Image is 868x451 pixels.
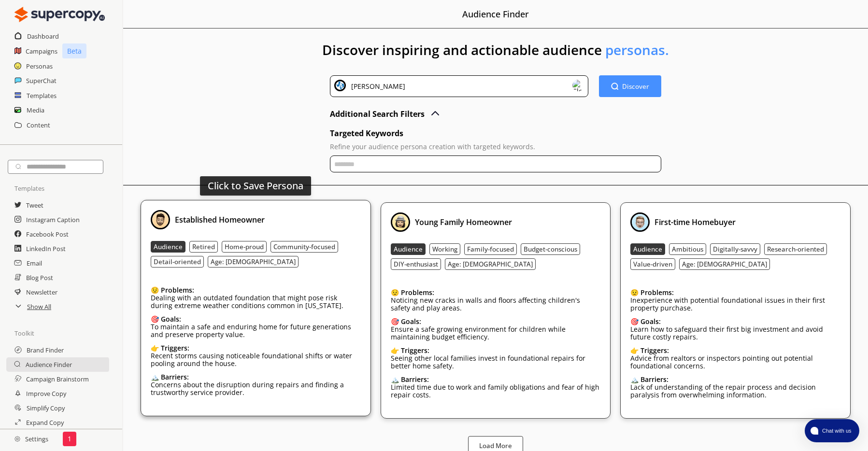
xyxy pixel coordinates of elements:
[151,286,361,294] div: 😟
[633,260,672,268] b: Value-driven
[26,198,43,212] h2: Tweet
[27,88,57,103] a: Templates
[330,107,441,121] button: advanced-inputs
[27,118,50,132] a: Content
[572,80,584,91] img: Close
[479,441,512,450] b: Load More
[432,245,457,254] b: Working
[630,243,665,255] button: Audience
[630,347,840,354] div: 👉
[672,245,703,254] b: Ambitious
[669,243,706,255] button: Ambitious
[391,376,601,383] div: 🏔️
[151,344,361,352] div: 👉
[154,257,201,266] b: Detail-oriented
[391,212,410,232] img: Profile Picture
[27,299,51,314] a: Show All
[26,227,69,241] a: Facebook Post
[151,323,361,338] p: To maintain a safe and enduring home for future generations and preserve property value.
[391,318,601,325] div: 🎯
[640,317,661,326] b: Goals:
[26,44,57,58] a: Campaigns
[633,245,662,254] b: Audience
[415,217,512,227] b: Young Family Homeowner
[394,260,438,268] b: DIY-enthusiast
[192,242,215,251] b: Retired
[123,28,868,75] h1: Discover inspiring and actionable audience
[175,214,265,225] b: Established Homeowner
[151,315,361,323] div: 🎯
[26,73,57,88] h2: SuperChat
[467,245,514,254] b: Family-focused
[211,257,296,266] b: Age: [DEMOGRAPHIC_DATA]
[630,354,840,370] p: Advice from realtors or inspectors pointing out potential foundational concerns.
[462,5,529,23] h2: Audience Finder
[151,256,204,268] button: Detail-oriented
[599,75,661,97] button: Discover
[630,258,675,270] button: Value-driven
[161,314,181,324] b: Goals:
[521,243,580,255] button: Budget-conscious
[330,143,661,151] p: Refine your audience persona creation with targeted keywords.
[154,242,183,251] b: Audience
[189,241,218,253] button: Retired
[630,383,840,399] p: Lack of understanding of the repair process and decision paralysis from overwhelming information.
[151,373,361,381] div: 🏔️
[26,285,57,299] a: Newsletter
[270,241,338,253] button: Community-focused
[161,372,189,381] b: Barriers:
[391,243,426,255] button: Audience
[524,245,577,254] b: Budget-conscious
[330,126,661,141] h2: Targeted Keywords
[605,41,669,59] span: personas.
[62,43,86,58] p: Beta
[151,294,361,310] p: Dealing with an outdated foundation that might pose risk during extreme weather conditions common...
[26,212,80,227] a: Instagram Caption
[26,241,66,256] a: LinkedIn Post
[330,107,425,121] h2: Additional Search Filters
[655,217,736,227] b: First-time Homebuyer
[391,354,601,370] p: Seeing other local families invest in foundational repairs for better home safety.
[68,435,71,443] p: 1
[448,260,533,268] b: Age: [DEMOGRAPHIC_DATA]
[622,82,649,91] b: Discover
[27,103,44,117] h2: Media
[26,415,64,430] a: Expand Copy
[26,357,72,372] h2: Audience Finder
[679,258,770,270] button: Age: [DEMOGRAPHIC_DATA]
[630,212,650,232] img: Profile Picture
[151,381,361,396] p: Concerns about the disruption during repairs and finding a trustworthy service provider.
[401,317,421,326] b: Goals:
[640,346,669,355] b: Triggers:
[26,386,66,401] a: Improve Copy
[682,260,767,268] b: Age: [DEMOGRAPHIC_DATA]
[161,285,194,295] b: Problems:
[630,325,840,341] p: Learn how to safeguard their first big investment and avoid future costly repairs.
[391,258,441,270] button: DIY-enthusiast
[26,270,53,285] a: Blog Post
[767,245,824,254] b: Research-oriented
[222,241,267,253] button: Home-proud
[710,243,760,255] button: Digitally-savvy
[151,352,361,367] p: Recent storms causing noticeable foundational shifts or water pooling around the house.
[151,210,170,229] img: Profile Picture
[401,288,434,297] b: Problems:
[348,80,405,93] div: [PERSON_NAME]
[151,241,185,253] button: Audience
[640,288,674,297] b: Problems:
[401,375,429,384] b: Barriers:
[391,325,601,341] p: Ensure a safe growing environment for children while maintaining budget efficiency.
[14,436,20,442] img: Close
[391,383,601,399] p: Limited time due to work and family obligations and fear of high repair costs.
[27,343,64,357] a: Brand Finder
[429,243,460,255] button: Working
[630,376,840,383] div: 🏔️
[27,29,59,43] a: Dashboard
